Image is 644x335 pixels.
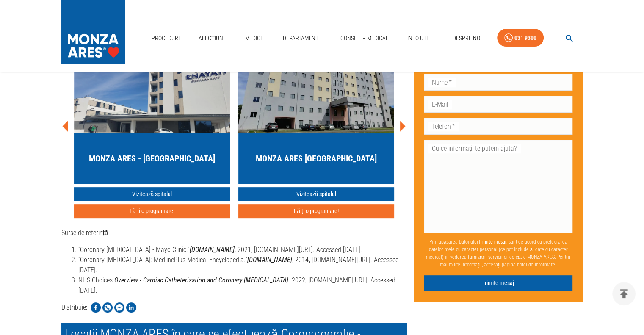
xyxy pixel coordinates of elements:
[612,282,636,305] button: delete
[247,256,292,264] em: [DOMAIN_NAME]
[74,31,230,184] a: MONZA ARES - [GEOGRAPHIC_DATA]
[279,30,325,47] a: Departamente
[238,31,394,133] img: MONZA ARES Bucuresti
[195,30,228,47] a: Afecțiuni
[497,29,544,47] a: 031 9300
[78,245,407,255] li: “Coronary [MEDICAL_DATA] - Mayo Clinic.” , 2021, [DOMAIN_NAME][URL]. Accessed [DATE].
[240,30,267,47] a: Medici
[74,187,230,201] a: Vizitează spitalul
[126,302,136,313] img: Share on LinkedIn
[478,239,506,245] b: Trimite mesaj
[449,30,485,47] a: Despre Noi
[514,33,536,43] div: 031 9300
[424,275,573,291] button: Trimite mesaj
[114,276,288,284] em: Overview - Cardiac Catheterisation and Coronary [MEDICAL_DATA]
[89,152,215,164] h5: MONZA ARES - [GEOGRAPHIC_DATA]
[256,152,377,164] h5: MONZA ARES [GEOGRAPHIC_DATA]
[74,31,230,133] img: MONZA ARES Bucuresti
[102,302,113,313] img: Share on WhatsApp
[238,31,394,184] a: MONZA ARES [GEOGRAPHIC_DATA]
[61,228,407,238] p: Surse de referință:
[78,275,407,296] li: NHS Choices. . 2022, [DOMAIN_NAME][URL]. Accessed [DATE].
[404,30,437,47] a: Info Utile
[78,255,407,275] li: “Coronary [MEDICAL_DATA]: MedlinePlus Medical Encyclopedia.” , 2014, [DOMAIN_NAME][URL]. Accessed...
[91,302,101,313] img: Share on Facebook
[337,30,392,47] a: Consilier Medical
[114,302,124,313] img: Share on Facebook Messenger
[424,235,573,272] p: Prin apăsarea butonului , sunt de acord cu prelucrarea datelor mele cu caracter personal (ce pot ...
[238,187,394,201] a: Vizitează spitalul
[61,302,87,313] p: Distribuie:
[74,204,230,218] button: Fă-ți o programare!
[238,204,394,218] button: Fă-ți o programare!
[190,246,235,254] em: [DOMAIN_NAME]
[148,30,183,47] a: Proceduri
